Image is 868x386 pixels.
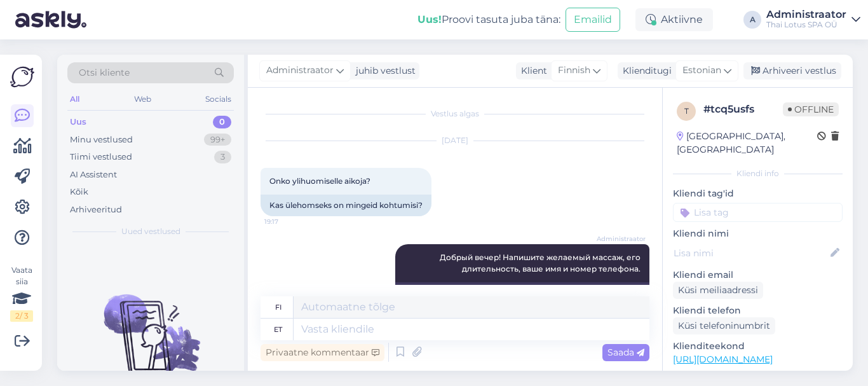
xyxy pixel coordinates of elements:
div: Administraator [766,10,846,20]
div: Kõik [70,186,88,198]
div: Küsi meiliaadressi [673,282,763,299]
div: Socials [203,91,234,107]
a: AdministraatorThai Lotus SPA OÜ [766,10,860,30]
input: Lisa nimi [674,246,828,260]
div: Hyvää iltaa! Kirjoita haluamasi hieronta, sen kesto, nimesi ja puhelinnumerosi. [395,282,649,315]
div: Klienditugi [618,64,672,78]
div: Klient [516,64,547,78]
div: Kliendi info [673,168,843,179]
p: Kliendi email [673,268,843,282]
span: Onko ylihuomiselle aikoja? [269,176,370,186]
div: Tiimi vestlused [70,151,132,163]
p: Kliendi tag'id [673,187,843,200]
div: Aktiivne [635,8,713,31]
div: Vestlus algas [261,108,649,120]
div: juhib vestlust [351,64,416,78]
div: Web [132,91,154,107]
div: 0 [213,116,231,128]
img: No chats [57,272,244,386]
p: Vaata edasi ... [673,370,843,382]
div: et [274,319,282,340]
div: Thai Lotus SPA OÜ [766,20,846,30]
span: Otsi kliente [79,66,130,79]
p: Kliendi nimi [673,227,843,240]
div: Arhiveeri vestlus [743,62,841,79]
span: 19:17 [264,217,312,226]
div: AI Assistent [70,169,117,181]
span: Finnish [558,64,590,78]
div: fi [275,296,281,318]
div: Minu vestlused [70,134,133,146]
div: 99+ [204,134,231,146]
div: A [743,11,761,29]
span: Добрый вечер! Напишите желаемый массаж, его длительность, ваше имя и номер телефона. [440,252,642,273]
p: Kliendi telefon [673,304,843,317]
span: Administraator [266,64,334,78]
div: Arhiveeritud [70,203,122,216]
button: Emailid [566,8,620,32]
div: 3 [214,151,231,163]
b: Uus! [417,13,442,25]
span: Estonian [682,64,721,78]
p: Klienditeekond [673,340,843,353]
span: t [684,106,689,116]
span: Saada [607,347,644,358]
span: Administraator [597,234,646,244]
div: All [67,91,82,107]
div: Kas ülehomseks on mingeid kohtumisi? [261,195,431,216]
img: Askly Logo [10,65,34,89]
div: Privaatne kommentaar [261,344,384,361]
div: Vaata siia [10,265,33,322]
div: Uus [70,116,86,128]
a: [URL][DOMAIN_NAME] [673,354,773,365]
div: Proovi tasuta juba täna: [417,12,560,27]
div: [GEOGRAPHIC_DATA], [GEOGRAPHIC_DATA] [677,130,817,156]
div: Küsi telefoninumbrit [673,317,775,334]
div: # tcq5usfs [703,102,783,117]
input: Lisa tag [673,203,843,222]
div: 2 / 3 [10,310,33,322]
div: [DATE] [261,135,649,146]
span: Uued vestlused [121,226,180,237]
span: Offline [783,102,839,116]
